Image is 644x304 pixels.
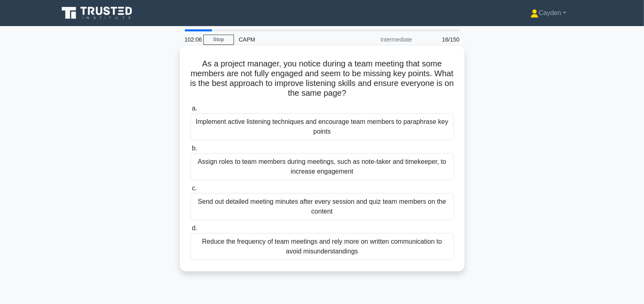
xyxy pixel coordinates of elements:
div: Implement active listening techniques and encourage team members to paraphrase key points [190,113,454,140]
a: Cayden [511,5,585,21]
span: a. [192,105,197,112]
div: 102:06 [180,31,203,48]
div: 16/150 [417,31,465,48]
div: Assign roles to team members during meetings, such as note-taker and timekeeper, to increase enga... [190,153,454,180]
span: b. [192,145,197,152]
div: CAPM [234,31,346,48]
div: Intermediate [346,31,417,48]
span: c. [192,185,197,192]
div: Send out detailed meeting minutes after every session and quiz team members on the content [190,193,454,220]
span: d. [192,225,197,231]
h5: As a project manager, you notice during a team meeting that some members are not fully engaged an... [190,59,455,99]
a: Stop [203,35,234,45]
div: Reduce the frequency of team meetings and rely more on written communication to avoid misundersta... [190,233,454,260]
